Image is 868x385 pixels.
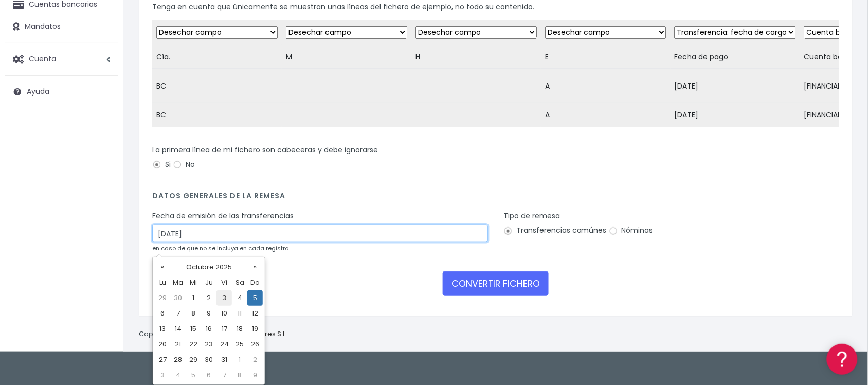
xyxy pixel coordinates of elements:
[170,306,186,321] td: 7
[247,337,263,352] td: 26
[152,244,288,252] small: en caso de que no se incluya en cada registro
[201,290,216,306] td: 2
[216,352,232,367] td: 31
[232,290,247,306] td: 4
[201,275,216,290] th: Ju
[186,367,201,383] td: 5
[247,259,263,275] th: »
[186,306,201,321] td: 8
[247,321,263,337] td: 19
[201,352,216,367] td: 30
[170,352,186,367] td: 28
[411,45,541,69] td: H
[232,352,247,367] td: 1
[282,45,411,69] td: M
[247,367,263,383] td: 9
[152,45,282,69] td: Cía.
[541,103,671,127] td: A
[155,352,170,367] td: 27
[671,69,800,103] td: [DATE]
[201,306,216,321] td: 9
[232,367,247,383] td: 8
[27,86,49,97] span: Ayuda
[247,275,263,290] th: Do
[5,81,118,102] a: Ayuda
[216,275,232,290] th: Vi
[155,337,170,352] td: 20
[186,352,201,367] td: 29
[216,367,232,383] td: 7
[609,225,653,236] label: Nóminas
[503,225,607,236] label: Transferencias comúnes
[155,290,170,306] td: 29
[541,45,671,69] td: E
[186,321,201,337] td: 15
[155,367,170,383] td: 3
[247,306,263,321] td: 12
[216,337,232,352] td: 24
[155,275,170,290] th: Lu
[170,275,186,290] th: Ma
[170,290,186,306] td: 30
[152,103,282,127] td: BC
[201,337,216,352] td: 23
[247,352,263,367] td: 2
[232,321,247,337] td: 18
[170,367,186,383] td: 4
[216,321,232,337] td: 17
[170,337,186,352] td: 21
[5,48,118,70] a: Cuenta
[503,211,560,221] label: Tipo de remesa
[170,259,247,275] th: Octubre 2025
[232,275,247,290] th: Sa
[173,159,195,170] label: No
[232,337,247,352] td: 25
[247,290,263,306] td: 5
[139,329,288,340] p: Copyright © 2025 .
[152,159,171,170] label: Si
[152,1,839,12] p: Tenga en cuenta que únicamente se muestran unas líneas del fichero de ejemplo, no todo su contenido.
[671,45,800,69] td: Fecha de pago
[152,191,839,205] h4: Datos generales de la remesa
[216,290,232,306] td: 3
[541,69,671,103] td: A
[152,145,378,155] label: La primera línea de mi fichero son cabeceras y debe ignorarse
[232,306,247,321] td: 11
[186,337,201,352] td: 22
[29,54,56,64] span: Cuenta
[152,69,282,103] td: BC
[155,306,170,321] td: 6
[443,271,549,296] button: CONVERTIR FICHERO
[186,290,201,306] td: 1
[155,259,170,275] th: «
[152,211,294,221] label: Fecha de emisión de las transferencias
[170,321,186,337] td: 14
[201,321,216,337] td: 16
[155,321,170,337] td: 13
[186,275,201,290] th: Mi
[201,367,216,383] td: 6
[5,16,118,38] a: Mandatos
[216,306,232,321] td: 10
[671,103,800,127] td: [DATE]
